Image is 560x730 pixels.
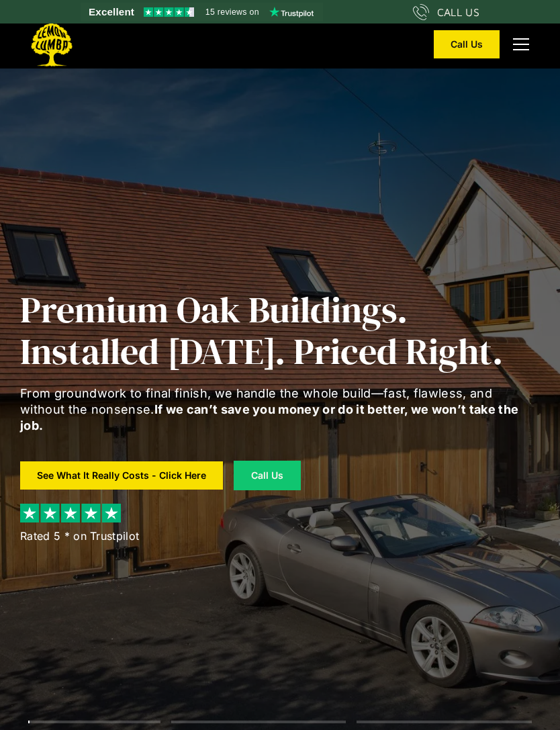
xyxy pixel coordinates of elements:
[81,3,323,21] a: See Lemon Lumba reviews on Trustpilot
[20,402,518,432] strong: If we can’t save you money or do it better, we won’t take the job.
[505,28,532,60] div: menu
[413,4,479,20] a: CALL US
[144,7,194,17] img: Trustpilot 4.5 stars
[269,7,314,17] img: Trustpilot logo
[20,461,223,490] a: See What It Really Costs - Click Here
[234,461,301,490] a: Call Us
[20,289,536,372] h1: Premium Oak Buildings. Installed [DATE]. Priced Right.
[250,470,284,481] div: Call Us
[20,385,536,434] p: From groundwork to final finish, we handle the whole build—fast, flawless, and without the nonsense.
[205,4,259,20] span: 15 reviews on
[451,40,483,49] div: Call Us
[434,30,500,58] a: Call Us
[20,528,139,544] div: Rated 5 * on Trustpilot
[89,4,134,20] span: Excellent
[437,4,479,20] div: CALL US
